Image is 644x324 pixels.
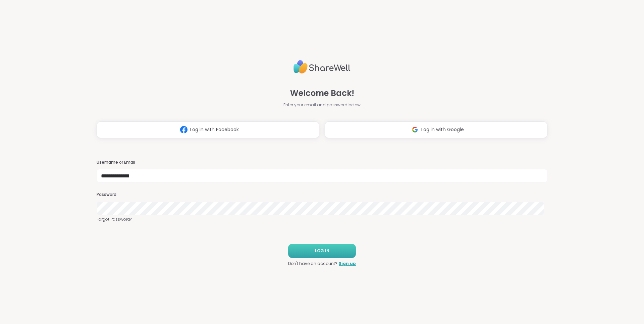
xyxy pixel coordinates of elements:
[293,57,351,76] img: ShareWell Logo
[190,126,239,133] span: Log in with Facebook
[97,160,547,165] h3: Username or Email
[288,261,337,267] span: Don't have an account?
[290,87,354,99] span: Welcome Back!
[421,126,464,133] span: Log in with Google
[283,102,361,108] span: Enter your email and password below
[288,244,356,258] button: LOG IN
[97,216,547,222] a: Forgot Password?
[97,121,319,138] button: Log in with Facebook
[97,192,547,198] h3: Password
[409,123,421,136] img: ShareWell Logomark
[325,121,547,138] button: Log in with Google
[315,248,329,254] span: LOG IN
[177,123,190,136] img: ShareWell Logomark
[339,261,356,267] a: Sign up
